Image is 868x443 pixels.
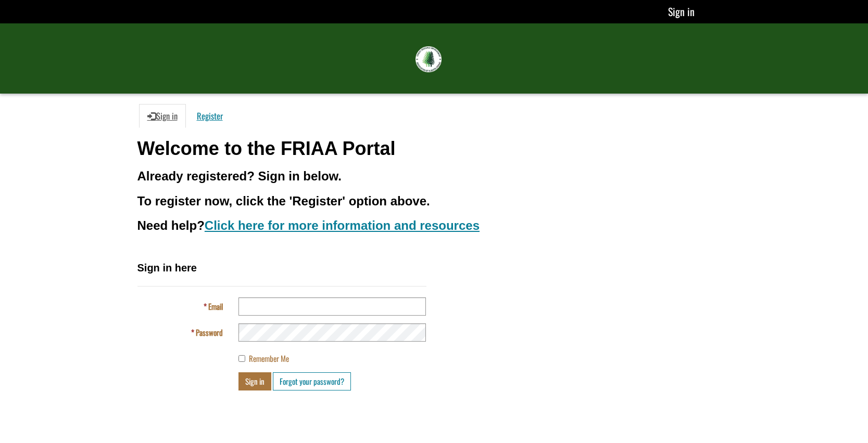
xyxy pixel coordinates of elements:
span: Password [196,327,223,338]
button: Sign in [238,372,271,390]
span: Email [208,301,223,312]
span: Sign in here [137,262,197,273]
h1: Welcome to the FRIAA Portal [137,138,731,159]
a: Click here for more information and resources [205,218,480,232]
h3: To register now, click the 'Register' option above. [137,194,731,208]
a: Sign in [139,104,186,128]
h3: Need help? [137,219,731,232]
a: Sign in [668,4,695,19]
a: Register [188,104,231,128]
span: Remember Me [249,353,289,364]
a: Forgot your password? [273,372,351,390]
h3: Already registered? Sign in below. [137,170,731,183]
input: Remember Me [238,355,245,362]
img: FRIAA Submissions Portal [416,46,442,72]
